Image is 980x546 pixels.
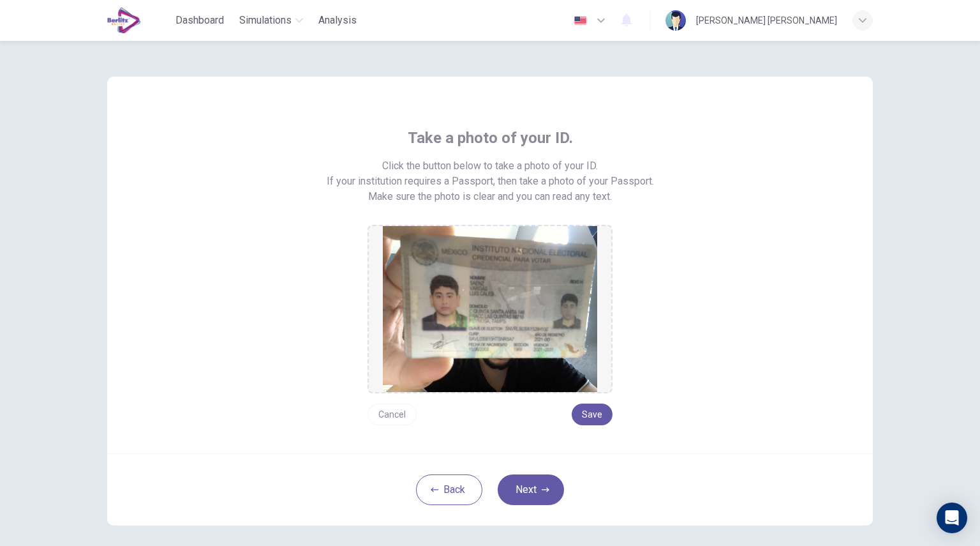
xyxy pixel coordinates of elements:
[234,9,308,32] button: Simulations
[383,226,597,392] img: preview screemshot
[175,13,224,28] span: Dashboard
[318,13,357,28] span: Analysis
[313,9,362,32] button: Analysis
[696,13,837,28] div: [PERSON_NAME] [PERSON_NAME]
[170,9,229,32] button: Dashboard
[107,8,170,33] a: EduSynch logo
[937,503,967,533] div: Open Intercom Messenger
[572,16,588,26] img: en
[368,189,612,204] span: Make sure the photo is clear and you can read any text.
[107,8,141,33] img: EduSynch logo
[408,128,573,148] span: Take a photo of your ID.
[572,404,612,425] button: Save
[367,404,417,425] button: Cancel
[665,10,686,31] img: Profile picture
[498,474,564,505] button: Next
[327,158,654,189] span: Click the button below to take a photo of your ID. If your institution requires a Passport, then ...
[416,474,482,505] button: Back
[239,13,292,28] span: Simulations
